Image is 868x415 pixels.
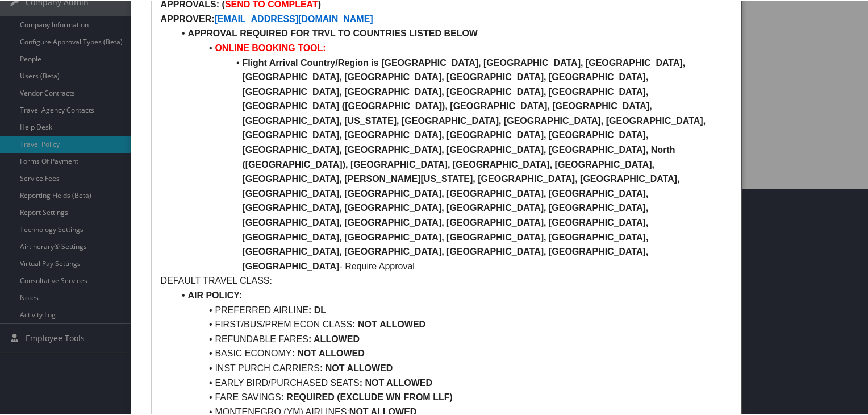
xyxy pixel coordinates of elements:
[215,42,325,52] strong: ONLINE BOOKING TOOL:
[174,375,712,389] li: EARLY BIRD/PURCHASED SEATS
[292,347,365,357] strong: : NOT ALLOWED
[174,55,712,273] li: - Require Approval
[308,333,360,343] strong: : ALLOWED
[379,318,425,328] strong: ALLOWED
[187,27,478,37] strong: APPROVAL REQUIRED FOR TRVL TO COUNTRIES LISTED BELOW
[174,345,712,360] li: BASIC ECONOMY
[174,360,712,375] li: INST PURCH CARRIERS
[174,316,712,331] li: FIRST/BUS/PREM ECON CLASS
[352,318,355,328] strong: :
[187,289,242,299] strong: AIR POLICY:
[174,389,712,404] li: FARE SAVINGS
[242,57,708,270] strong: Flight Arrival Country/Region is [GEOGRAPHIC_DATA], [GEOGRAPHIC_DATA], [GEOGRAPHIC_DATA], [GEOGRA...
[358,318,377,328] strong: NOT
[320,362,393,372] strong: : NOT ALLOWED
[160,272,712,287] p: DEFAULT TRAVEL CLASS:
[360,377,432,387] strong: : NOT ALLOWED
[281,391,453,401] strong: : REQUIRED (EXCLUDE WN FROM LLF)
[308,304,326,314] strong: : DL
[174,302,712,317] li: PREFERRED AIRLINE
[160,13,214,23] strong: APPROVER:
[215,13,373,23] a: [EMAIL_ADDRESS][DOMAIN_NAME]
[174,331,712,346] li: REFUNDABLE FARES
